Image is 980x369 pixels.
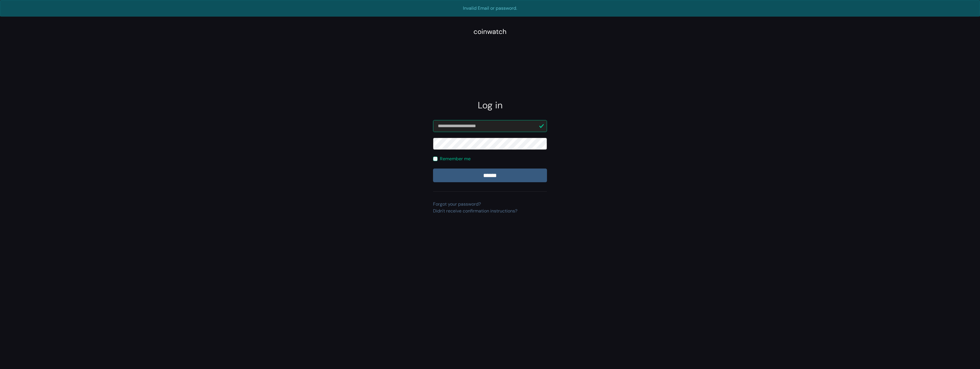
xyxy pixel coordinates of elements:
[473,29,507,35] a: coinwatch
[433,100,547,111] h2: Log in
[433,201,481,207] a: Forgot your password?
[473,27,507,37] div: coinwatch
[440,155,471,162] label: Remember me
[433,208,517,214] a: Didn't receive confirmation instructions?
